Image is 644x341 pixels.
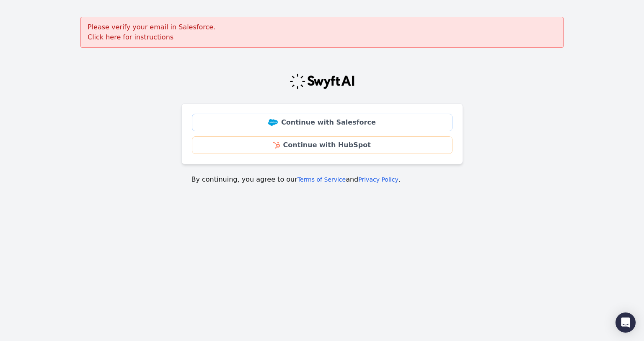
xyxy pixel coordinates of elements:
[192,114,453,131] a: Continue with Salesforce
[192,136,453,154] a: Continue with HubSpot
[88,33,173,41] a: Click here for instructions
[273,142,279,148] img: HubSpot
[616,312,636,333] div: Open Intercom Messenger
[289,73,355,90] img: Swyft Logo
[268,119,278,126] img: Salesforce
[358,176,398,183] a: Privacy Policy
[80,17,564,48] div: Please verify your email in Salesforce.
[297,176,346,183] a: Terms of Service
[191,174,453,185] p: By continuing, you agree to our and .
